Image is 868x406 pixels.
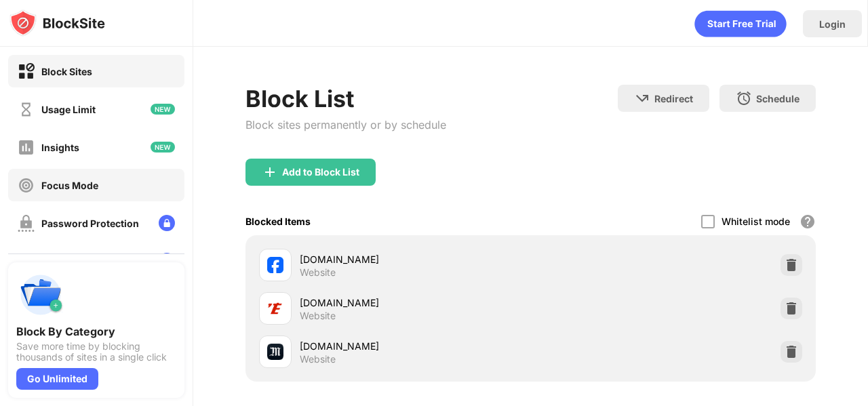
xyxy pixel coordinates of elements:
[18,101,35,118] img: time-usage-off.svg
[654,93,693,104] div: Redirect
[41,218,139,229] div: Password Protection
[18,215,35,232] img: password-protection-off.svg
[41,66,92,77] div: Block Sites
[245,118,446,131] div: Block sites permanently or by schedule
[267,300,283,317] img: favicons
[18,177,35,194] img: focus-off.svg
[267,344,283,360] img: favicons
[300,252,531,266] div: [DOMAIN_NAME]
[41,142,79,153] div: Insights
[18,63,35,80] img: block-on.svg
[16,325,176,338] div: Block By Category
[300,339,531,353] div: [DOMAIN_NAME]
[300,266,336,279] div: Website
[159,253,175,269] img: lock-menu.svg
[300,310,336,322] div: Website
[300,296,531,310] div: [DOMAIN_NAME]
[41,180,98,191] div: Focus Mode
[267,257,283,273] img: favicons
[245,216,311,227] div: Blocked Items
[16,341,176,363] div: Save more time by blocking thousands of sites in a single click
[245,85,446,113] div: Block List
[300,353,336,365] div: Website
[18,139,35,156] img: insights-off.svg
[151,104,175,115] img: new-icon.svg
[151,142,175,153] img: new-icon.svg
[9,9,105,37] img: logo-blocksite.svg
[41,104,96,115] div: Usage Limit
[159,215,175,231] img: lock-menu.svg
[16,368,98,390] div: Go Unlimited
[694,10,787,37] div: animation
[722,216,790,227] div: Whitelist mode
[18,253,35,270] img: customize-block-page-off.svg
[282,167,359,178] div: Add to Block List
[756,93,800,104] div: Schedule
[819,18,846,30] div: Login
[16,270,65,319] img: push-categories.svg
